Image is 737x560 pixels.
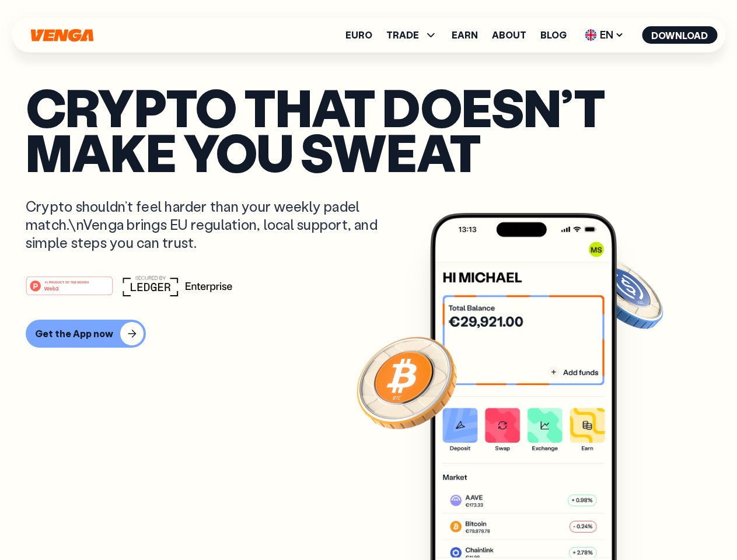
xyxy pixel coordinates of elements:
span: EN [581,26,628,44]
a: Get the App now [26,320,711,348]
button: Download [642,26,717,44]
button: Get the App now [26,320,146,348]
a: #1 PRODUCT OF THE MONTHWeb3 [26,283,113,298]
a: About [492,30,526,40]
img: Bitcoin [354,330,459,435]
span: TRADE [386,28,438,42]
svg: Home [29,29,95,42]
span: TRADE [386,30,419,40]
p: Crypto shouldn’t feel harder than your weekly padel match.\nVenga brings EU regulation, local sup... [26,197,394,252]
img: flag-uk [585,29,596,41]
a: Earn [452,30,478,40]
a: Euro [345,30,372,40]
a: Blog [540,30,567,40]
tspan: #1 PRODUCT OF THE MONTH [44,280,89,283]
tspan: Web3 [44,285,59,291]
img: USDC coin [582,251,666,335]
p: Crypto that doesn’t make you sweat [26,85,711,174]
div: Get the App now [35,328,113,339]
